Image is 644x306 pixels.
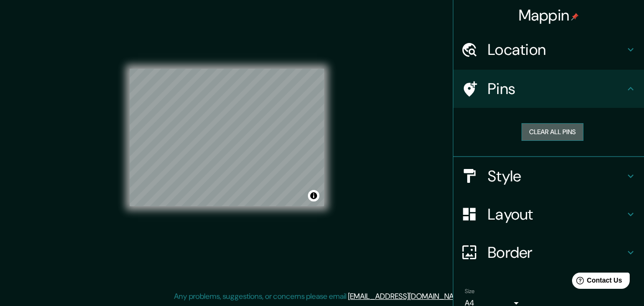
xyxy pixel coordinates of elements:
h4: Border [488,243,625,262]
h4: Location [488,40,625,59]
label: Size [465,287,475,295]
canvas: Map [130,69,324,206]
h4: Layout [488,205,625,224]
div: Layout [453,195,644,233]
iframe: Help widget launcher [559,269,634,295]
button: Clear all pins [521,123,583,141]
button: Toggle attribution [308,190,319,201]
img: pin-icon.png [571,13,579,21]
div: Border [453,233,644,272]
div: Style [453,157,644,195]
div: Location [453,31,644,69]
div: Pins [453,70,644,108]
h4: Mappin [519,6,579,25]
a: [EMAIL_ADDRESS][DOMAIN_NAME] [348,291,466,301]
h4: Style [488,167,625,186]
h4: Pins [488,79,625,98]
p: Any problems, suggestions, or concerns please email . [174,291,467,302]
